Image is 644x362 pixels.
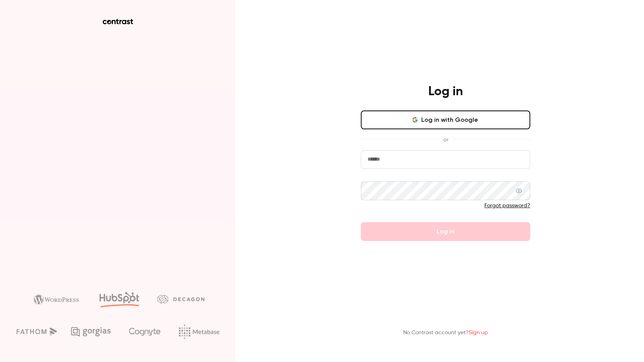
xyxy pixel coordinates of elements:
a: Sign up [469,330,488,335]
a: Forgot password? [484,203,530,208]
span: or [439,136,452,144]
h4: Log in [428,84,463,100]
button: Log in with Google [361,110,530,129]
p: No Contrast account yet? [403,329,488,337]
img: decagon [157,295,204,303]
